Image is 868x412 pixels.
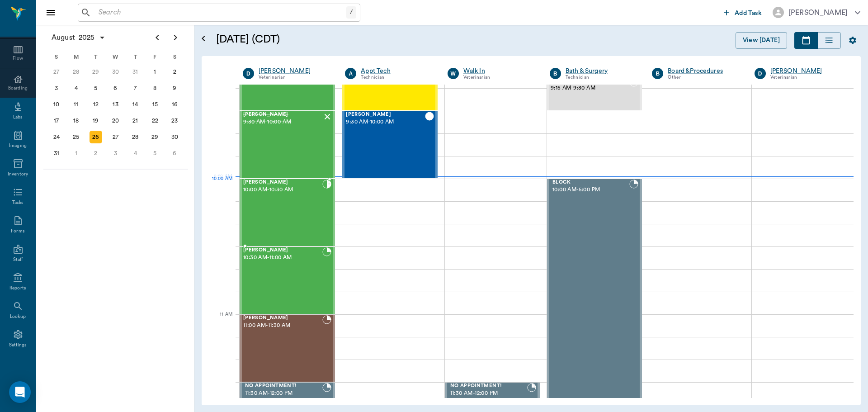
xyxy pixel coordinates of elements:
span: NO APPOINTMENT! [450,383,527,389]
div: Staff [13,256,23,263]
span: 11:00 AM - 11:30 AM [243,321,322,330]
div: Wednesday, September 3, 2025 [109,147,122,160]
div: B [652,68,663,79]
div: W [448,68,459,79]
div: Technician [361,74,434,81]
div: BOOKED, 11:00 AM - 11:30 AM [240,314,335,382]
div: M [66,50,86,64]
div: Thursday, August 14, 2025 [129,98,142,111]
div: Forms [11,228,24,235]
div: NO_SHOW, 9:30 AM - 10:00 AM [240,111,335,179]
div: Thursday, August 21, 2025 [129,114,142,127]
div: T [86,50,106,64]
span: 9:15 AM - 9:30 AM [551,84,629,93]
div: Monday, September 1, 2025 [70,147,82,160]
div: Inventory [8,171,28,178]
div: Open Intercom Messenger [9,381,31,403]
div: Tuesday, August 12, 2025 [90,98,102,111]
span: 11:30 AM - 12:00 PM [450,389,527,398]
span: 11:30 AM - 12:00 PM [245,389,322,398]
a: Board &Procedures [668,66,741,76]
div: Tuesday, July 29, 2025 [90,66,102,78]
div: Technician [566,74,638,81]
div: Labs [13,114,23,121]
div: Saturday, August 2, 2025 [168,66,181,78]
div: Saturday, August 30, 2025 [168,131,181,143]
div: Thursday, September 4, 2025 [129,147,142,160]
button: August2025 [47,28,110,47]
a: Appt Tech [361,66,434,76]
div: Sunday, August 10, 2025 [50,98,63,111]
span: 10:00 AM - 5:00 PM [552,185,629,194]
div: Sunday, July 27, 2025 [50,66,63,78]
div: Saturday, August 16, 2025 [168,98,181,111]
div: Friday, August 8, 2025 [149,82,161,95]
div: Saturday, August 23, 2025 [168,114,181,127]
a: Bath & Surgery [566,66,638,76]
div: T [125,50,145,64]
div: Friday, August 1, 2025 [149,66,161,78]
div: Wednesday, August 6, 2025 [109,82,122,95]
span: [PERSON_NAME] [346,112,425,118]
div: W [106,50,126,64]
div: Friday, August 22, 2025 [149,114,161,127]
div: Wednesday, August 13, 2025 [109,98,122,111]
div: Imaging [9,142,27,149]
div: Monday, August 4, 2025 [70,82,82,95]
div: Tuesday, August 19, 2025 [90,114,102,127]
span: [PERSON_NAME] [243,180,322,185]
button: Previous page [148,28,166,47]
div: [PERSON_NAME] [770,66,843,76]
div: Tuesday, August 5, 2025 [90,82,102,95]
div: Tuesday, September 2, 2025 [90,147,102,160]
span: 9:30 AM - 10:00 AM [346,118,425,127]
div: BOOKED, 9:15 AM - 9:30 AM [547,77,642,111]
span: 10:30 AM - 11:00 AM [243,253,322,262]
div: D [243,68,254,79]
div: Monday, August 25, 2025 [70,131,82,143]
div: CHECKED_OUT, 9:30 AM - 10:00 AM [342,111,437,179]
span: [PERSON_NAME] [243,112,322,118]
div: Thursday, August 7, 2025 [129,82,142,95]
div: S [165,50,184,64]
div: Wednesday, August 20, 2025 [109,114,122,127]
div: Monday, August 11, 2025 [70,98,82,111]
span: NO APPOINTMENT! [245,383,322,389]
div: Saturday, August 9, 2025 [168,82,181,95]
div: 11 AM [209,310,232,332]
div: Sunday, August 3, 2025 [50,82,63,95]
button: View [DATE] [736,32,787,49]
div: Thursday, July 31, 2025 [129,66,142,78]
span: 2025 [77,31,97,44]
div: BOOKED, 10:30 AM - 11:00 AM [240,246,335,314]
div: D [755,68,766,79]
span: BLOCK [552,180,629,185]
div: A [345,68,356,79]
div: Other [668,74,741,81]
div: Lookup [10,313,26,320]
div: Today, Tuesday, August 26, 2025 [90,131,102,143]
span: 9:30 AM - 10:00 AM [243,118,322,127]
a: Walk In [463,66,536,76]
span: August [50,31,77,44]
div: [PERSON_NAME] [788,7,848,18]
span: 10:00 AM - 10:30 AM [243,185,322,194]
span: [PERSON_NAME] [243,315,322,321]
div: Monday, August 18, 2025 [70,114,82,127]
div: B [550,68,561,79]
div: CHECKED_IN, 10:00 AM - 10:30 AM [240,179,335,246]
div: Tasks [12,199,24,206]
button: Next page [166,28,184,47]
div: Settings [9,342,27,349]
div: Sunday, August 17, 2025 [50,114,63,127]
div: Veterinarian [259,74,331,81]
button: Close drawer [42,4,60,22]
div: Reports [9,285,26,292]
div: F [145,50,165,64]
button: Open calendar [198,21,209,56]
div: Veterinarian [770,74,843,81]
